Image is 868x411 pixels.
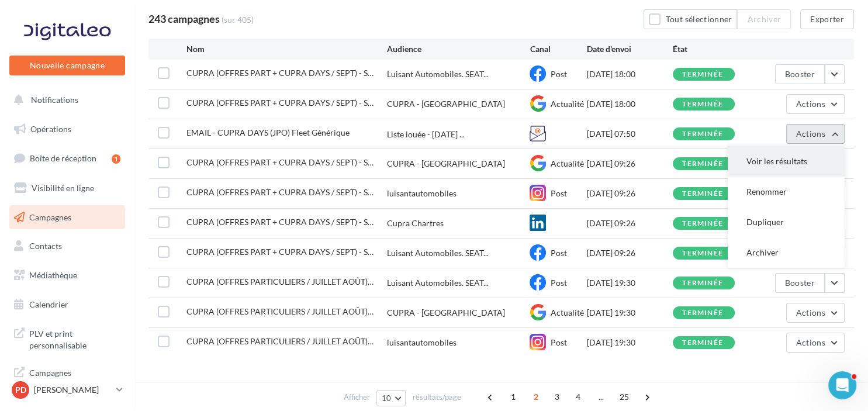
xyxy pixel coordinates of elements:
button: Exporter [800,9,854,29]
div: État [673,43,759,55]
div: terminée [682,130,723,138]
span: 243 campagnes [148,12,220,25]
div: [DATE] 09:26 [587,217,673,229]
button: Notifications [7,88,123,112]
button: Voir les résultats [728,146,845,177]
span: Post [550,69,566,79]
div: CUPRA - [GEOGRAPHIC_DATA] [387,158,505,170]
span: Post [550,337,566,347]
span: Afficher [344,392,370,403]
a: PLV et print personnalisable [7,321,127,355]
button: Actions [786,303,845,323]
div: 1 [112,154,120,164]
span: Actualité [550,99,583,109]
button: Actions [786,124,845,144]
span: Notifications [31,95,78,105]
div: CUPRA - [GEOGRAPHIC_DATA] [387,98,505,110]
button: Dupliquer [728,207,845,237]
div: [DATE] 18:00 [587,68,673,80]
span: Luisant Automobiles. SEAT... [387,68,489,80]
span: Post [550,278,566,288]
div: [DATE] 19:30 [587,337,673,348]
span: CUPRA (OFFRES PART + CUPRA DAYS / SEPT) - SOCIAL MEDIA [186,187,374,197]
span: CUPRA (OFFRES PARTICULIERS / JUILLET AOÛT) - SOCIAL MEDIA [186,336,374,346]
span: CUPRA (OFFRES PART + CUPRA DAYS / SEPT) - SOCIAL MEDIA [186,68,374,78]
a: PD [PERSON_NAME] [9,379,125,401]
div: [DATE] 07:50 [587,128,673,140]
div: terminée [682,279,723,287]
button: Nouvelle campagne [9,56,125,75]
div: [DATE] 09:26 [587,188,673,199]
span: Calendrier [29,299,68,309]
a: Campagnes [7,205,127,230]
div: [DATE] 19:30 [587,307,673,319]
span: Actions [796,129,825,139]
span: Médiathèque [29,270,77,280]
span: Actions [796,337,825,347]
span: 1 [504,388,523,406]
div: [DATE] 09:26 [587,158,673,170]
span: CUPRA (OFFRES PART + CUPRA DAYS / SEPT) - SOCIAL MEDIA [186,247,374,257]
div: terminée [682,160,723,168]
span: Actualité [550,308,583,317]
span: Post [550,248,566,258]
div: luisantautomobiles [387,188,457,199]
button: Archiver [728,237,845,268]
span: Contacts [29,241,62,251]
div: [DATE] 18:00 [587,98,673,110]
span: Post [550,188,566,198]
span: PLV et print personnalisable [29,326,120,351]
span: Liste louée - [DATE] ... [387,129,465,140]
span: CUPRA (OFFRES PART + CUPRA DAYS / SEPT) - SOCIAL MEDIA [186,98,374,108]
a: Visibilité en ligne [7,176,127,201]
div: Nom [186,43,387,55]
span: Visibilité en ligne [32,183,94,193]
div: terminée [682,220,723,227]
div: terminée [682,101,723,108]
span: Opérations [30,124,71,134]
button: Booster [775,273,825,293]
span: 10 [382,393,392,403]
span: CUPRA (OFFRES PARTICULIERS / JUILLET AOÛT) - SOCIAL MEDIA [186,277,374,286]
div: CUPRA - [GEOGRAPHIC_DATA] [387,307,505,319]
span: Luisant Automobiles. SEAT... [387,277,489,289]
div: terminée [682,250,723,257]
span: Actualité [550,158,583,168]
div: [DATE] 09:26 [587,247,673,259]
div: [DATE] 19:30 [587,277,673,289]
a: Médiathèque [7,263,127,288]
button: Booster [775,64,825,84]
span: Actions [796,308,825,317]
span: CUPRA (OFFRES PART + CUPRA DAYS / SEPT) - SOCIAL MEDIA [186,157,374,167]
button: Archiver [737,9,791,29]
a: Contacts [7,234,127,258]
span: 4 [569,388,587,406]
span: ... [592,388,610,406]
button: Actions [786,94,845,114]
span: EMAIL - CUPRA DAYS (JPO) Fleet Générique [186,127,350,137]
div: luisantautomobiles [387,337,457,348]
span: CUPRA (OFFRES PART + CUPRA DAYS / SEPT) - SOCIAL MEDIA [186,217,374,227]
div: terminée [682,71,723,78]
button: Actions [786,333,845,353]
div: terminée [682,309,723,317]
span: 25 [614,388,634,406]
span: Campagnes [29,212,71,222]
span: résultats/page [412,392,461,403]
span: CUPRA (OFFRES PARTICULIERS / JUILLET AOÛT) - SOCIAL MEDIA [186,306,374,316]
button: 10 [376,390,406,406]
button: Tout sélectionner [644,9,737,29]
a: Calendrier [7,292,127,317]
span: Luisant Automobiles. SEAT... [387,247,489,259]
span: PD [15,384,26,396]
span: 3 [548,388,566,406]
button: Renommer [728,177,845,207]
a: Campagnes DataOnDemand [7,360,127,395]
span: Boîte de réception [30,153,96,163]
span: Actions [796,99,825,109]
span: (sur 405) [222,14,254,26]
div: terminée [682,190,723,198]
a: Boîte de réception1 [7,146,127,171]
div: terminée [682,339,723,347]
a: Opérations [7,117,127,141]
